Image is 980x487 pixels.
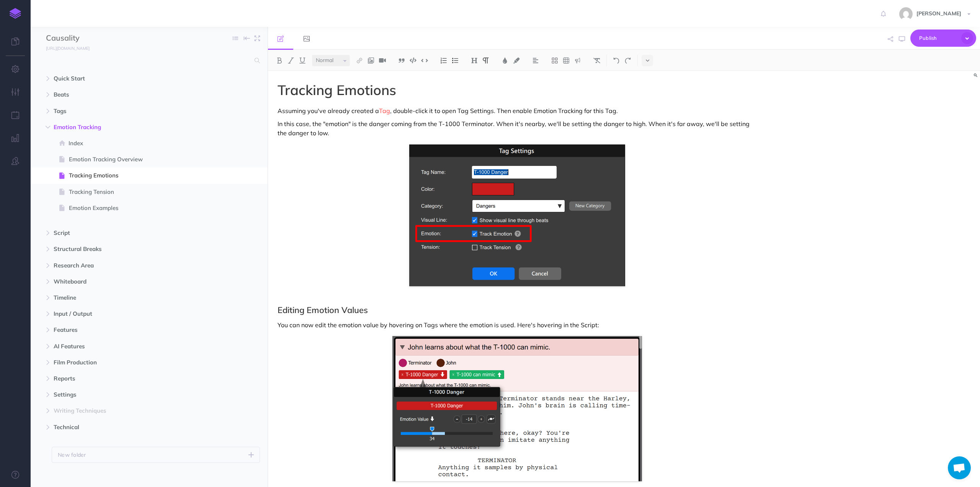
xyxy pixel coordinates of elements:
span: Tracking Emotions [69,171,222,180]
img: Text color button [501,57,508,64]
a: Tag [379,107,390,115]
img: Create table button [563,57,570,64]
img: Bold button [276,57,283,64]
span: Research Area [54,261,212,270]
img: Add image button [367,57,374,64]
img: Ordered list button [440,57,447,64]
span: Timeline [54,293,212,302]
span: Beats [54,90,212,99]
img: Text background color button [513,57,520,64]
img: Blockquote button [398,57,405,64]
p: You can now edit the emotion value by hovering on Tags where the emotion is used. Here's hovering... [278,320,757,330]
span: Quick Start [54,74,212,83]
input: Search [46,54,250,67]
h2: Editing Emotion Values [278,305,757,315]
p: Assuming you've already created a , double-click it to open Tag Settings. Then enable Emotion Tra... [278,106,757,115]
span: Film Production [54,358,212,367]
input: Documentation Name [46,33,136,44]
img: 5e65f80bd5f055f0ce8376a852e1104c.jpg [899,7,913,21]
span: Features [54,325,212,335]
span: Emotion Tracking Overview [69,155,222,164]
span: Whiteboard [54,277,212,286]
button: New folder [52,447,260,463]
span: Script [54,228,212,238]
img: Add video button [379,57,386,64]
img: Link button [356,57,363,64]
img: logo-mark.svg [10,8,21,19]
span: Technical [54,423,212,432]
img: bdHvZYgBggHCdQrwTiiL.png [409,144,625,286]
img: Clear styles button [593,57,600,64]
img: Code block button [410,57,416,63]
span: Emotion Tracking [54,123,212,132]
img: Paragraph button [482,57,489,64]
img: Unordered list button [452,57,459,64]
img: Headings dropdown button [471,57,478,64]
img: Underline button [299,57,306,64]
span: Publish [919,32,957,44]
img: Inline code button [421,57,428,63]
button: Publish [910,30,976,47]
img: Alignment dropdown menu button [532,57,539,64]
span: Reports [54,374,212,383]
span: Emotion Examples [69,203,222,213]
img: C9UwjKQGmeYFyLy2s5os.png [392,336,642,481]
span: AI Features [54,342,212,351]
span: [PERSON_NAME] [913,10,965,17]
small: [URL][DOMAIN_NAME] [46,46,90,51]
p: New folder [58,451,86,459]
span: Structural Breaks [54,244,212,254]
span: Settings [54,390,212,399]
span: Writing Techniques [54,406,212,415]
h1: Tracking Emotions [278,82,757,98]
img: Redo [624,57,631,64]
a: [URL][DOMAIN_NAME] [31,44,97,52]
div: Open chat [948,456,971,479]
span: Input / Output [54,309,212,318]
img: Callout dropdown menu button [574,57,581,64]
p: In this case, the "emotion" is the danger coming from the T-1000 Terminator. When it's nearby, we... [278,119,757,138]
img: Italic button [287,57,294,64]
span: Tags [54,107,212,116]
span: Index [69,139,222,148]
img: Undo [613,57,620,64]
span: Tracking Tension [69,187,222,197]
